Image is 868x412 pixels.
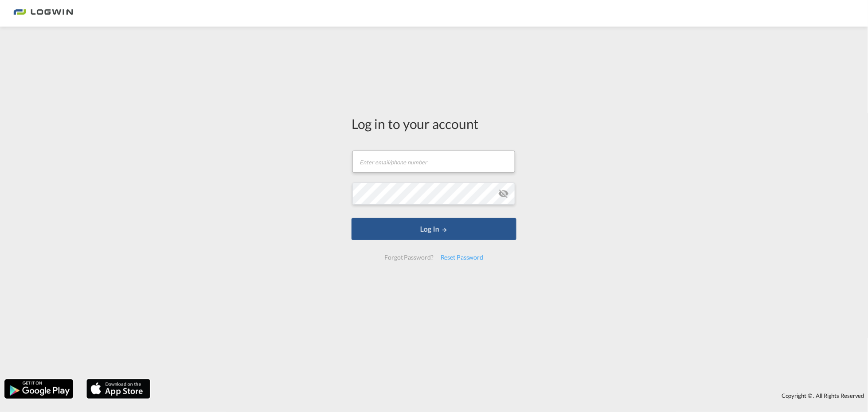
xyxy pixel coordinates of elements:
[498,188,509,199] md-icon: icon-eye-off
[381,249,437,265] div: Forgot Password?
[155,388,868,403] div: Copyright © . All Rights Reserved
[352,114,516,133] div: Log in to your account
[13,4,73,23] img: 2761ae10d95411efa20a1f5e0282d2d7.png
[352,218,516,240] button: LOGIN
[352,151,515,173] input: Enter email/phone number
[86,378,151,400] img: apple.png
[4,378,74,400] img: google.png
[437,249,487,265] div: Reset Password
